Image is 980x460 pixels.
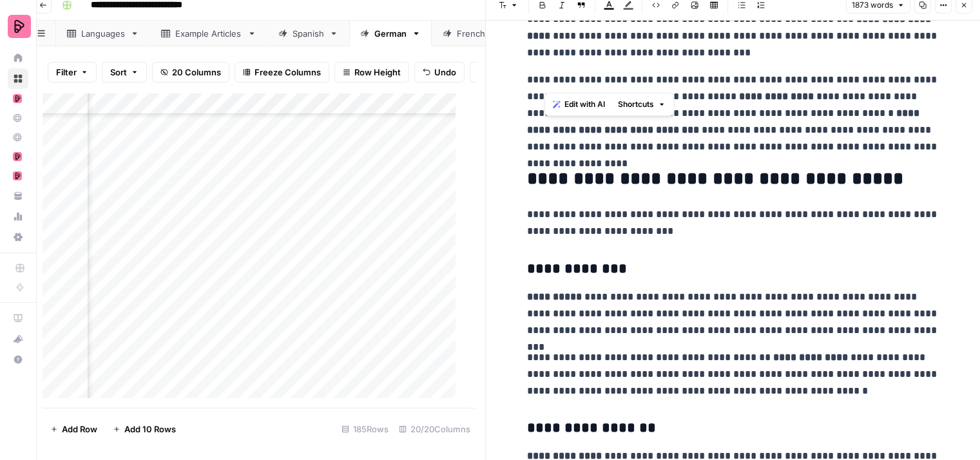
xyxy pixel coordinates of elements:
img: mhz6d65ffplwgtj76gcfkrq5icux [13,94,22,103]
div: What's new? [8,329,28,349]
button: Add Row [43,419,105,439]
a: Your Data [8,186,28,206]
button: 20 Columns [152,62,229,82]
button: Filter [48,62,97,82]
span: Freeze Columns [255,66,321,79]
a: Usage [8,206,28,227]
button: What's new? [8,329,28,349]
button: Workspace: Preply [8,10,28,43]
span: Shortcuts [618,99,654,110]
img: mhz6d65ffplwgtj76gcfkrq5icux [13,152,22,161]
a: Spanish [267,21,349,46]
a: German [349,21,432,46]
span: Row Height [354,66,401,79]
span: 20 Columns [172,66,221,79]
div: Example Articles [175,27,242,40]
span: Sort [110,66,127,79]
img: mhz6d65ffplwgtj76gcfkrq5icux [13,171,22,180]
a: French [432,21,511,46]
div: French [457,27,486,40]
a: Browse [8,68,28,89]
a: Languages [56,21,150,46]
a: AirOps Academy [8,308,28,329]
div: 185 Rows [336,419,394,439]
button: Sort [102,62,147,82]
button: Add 10 Rows [105,419,184,439]
span: Add Row [62,423,97,436]
button: Edit with AI [548,96,610,113]
button: Undo [414,62,465,82]
div: Spanish [293,27,324,40]
button: Shortcuts [613,96,671,113]
div: German [374,27,407,40]
a: Example Articles [150,21,267,46]
span: Edit with AI [564,99,605,110]
div: 20/20 Columns [394,419,476,439]
button: Help + Support [8,349,28,370]
div: Languages [81,27,125,40]
img: Preply Logo [8,15,31,38]
span: Add 10 Rows [124,423,176,436]
button: Row Height [334,62,409,82]
a: Home [8,48,28,68]
a: Settings [8,227,28,247]
button: Freeze Columns [235,62,329,82]
span: Filter [56,66,77,79]
span: Undo [434,66,456,79]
